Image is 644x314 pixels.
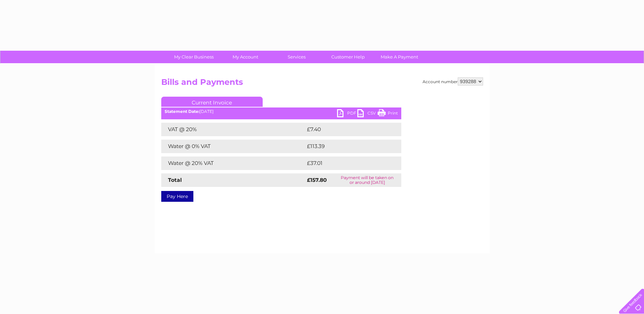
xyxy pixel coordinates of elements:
td: Water @ 0% VAT [161,140,305,153]
td: £7.40 [305,123,385,136]
a: My Account [217,51,273,63]
td: VAT @ 20% [161,123,305,136]
b: Statement Date: [165,109,199,114]
td: Payment will be taken on or around [DATE] [333,173,401,187]
a: Print [378,109,398,119]
a: My Clear Business [166,51,222,63]
strong: £157.80 [307,177,327,183]
a: Pay Here [161,191,193,202]
a: PDF [337,109,357,119]
h2: Bills and Payments [161,77,483,90]
a: CSV [357,109,378,119]
div: [DATE] [161,109,401,114]
a: Customer Help [320,51,376,63]
td: £37.01 [305,156,387,170]
strong: Total [168,177,182,183]
a: Make A Payment [372,51,427,63]
td: £113.39 [305,140,388,153]
div: Account number [423,77,483,86]
td: Water @ 20% VAT [161,156,305,170]
a: Current Invoice [161,97,263,107]
a: Services [269,51,325,63]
